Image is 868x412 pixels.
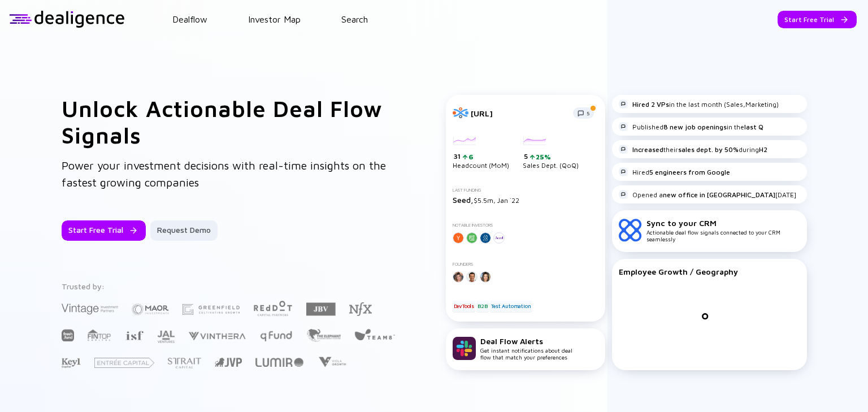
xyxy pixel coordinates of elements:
div: $5.5m, Jan `22 [453,195,598,205]
div: Deal Flow Alerts [480,336,572,346]
img: Strait Capital [168,358,201,368]
div: Actionable deal flow signals connected to your CRM seamlessly [646,218,800,242]
div: Trusted by: [62,281,397,291]
strong: 5 engineers from Google [649,168,730,176]
div: Employee Growth / Geography [619,267,800,276]
div: Founders [453,262,598,267]
div: Opened a [DATE] [619,190,796,199]
div: in the last month (Sales,Marketing) [619,99,779,109]
img: Q Fund [259,329,293,342]
img: JAL Ventures [157,331,175,343]
strong: sales dept. by 50% [678,145,739,154]
div: 31 [454,152,509,161]
div: Sales Dept. (QoQ) [523,137,579,170]
img: FINTOP Capital [88,329,111,341]
span: Seed, [453,195,474,205]
a: Investor Map [248,14,301,24]
div: Last Funding [453,188,598,193]
div: 6 [467,153,474,161]
div: [URL] [471,109,566,118]
strong: Increased [632,145,663,154]
img: The Elephant [306,329,341,342]
button: Start Free Trial [62,220,146,241]
img: Greenfield Partners [183,304,240,315]
div: their during [619,145,767,154]
div: Published in the [619,122,763,131]
img: NFX [349,302,372,316]
img: Key1 Capital [62,358,81,368]
strong: 8 new job openings [663,123,727,131]
span: Power your investment decisions with real-time insights on the fastest growing companies [62,159,386,189]
div: Headcount (MoM) [453,137,509,170]
strong: Hired 2 VPs [632,100,669,109]
div: 5 [524,152,579,161]
img: Team8 [354,328,395,340]
img: Maor Investments [132,300,169,319]
strong: last Q [744,123,763,131]
img: JBV Capital [306,302,336,316]
img: Lumir Ventures [255,358,303,367]
div: Get instant notifications about deal flow that match your preferences [480,336,572,361]
div: Sync to your CRM [646,218,800,228]
img: Red Dot Capital Partners [253,298,293,317]
img: Viola Growth [317,357,347,367]
a: Search [341,14,368,24]
img: Vintage Investment Partners [62,302,118,315]
div: Test Automation [490,301,532,312]
strong: H2 [759,145,767,154]
div: Notable Investors [453,223,598,228]
img: Vinthera [188,331,246,341]
strong: new office in [GEOGRAPHIC_DATA] [663,190,775,199]
img: Israel Secondary Fund [125,330,144,340]
img: Jerusalem Venture Partners [215,358,242,367]
div: 25% [535,153,551,161]
button: Start Free Trial [778,11,857,28]
a: Dealflow [172,14,207,24]
div: Hired [619,167,730,176]
h1: Unlock Actionable Deal Flow Signals [62,95,401,148]
button: Request Demo [150,220,218,241]
img: Entrée Capital [94,358,154,368]
div: B2B [476,301,488,312]
div: DevTools [453,301,475,312]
